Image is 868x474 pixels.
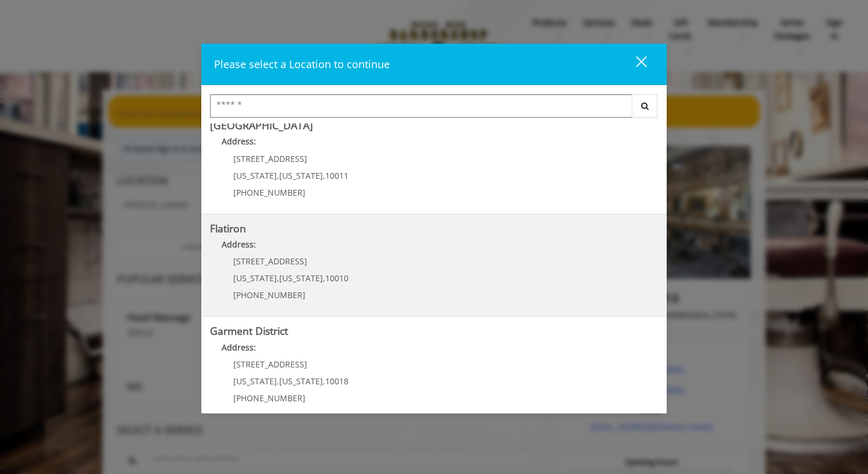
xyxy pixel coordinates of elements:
span: 10011 [325,170,348,181]
span: [US_STATE] [279,170,323,181]
span: [STREET_ADDRESS] [233,256,307,267]
b: Garment District [210,324,288,338]
span: 10010 [325,273,348,284]
span: , [277,376,279,387]
b: [GEOGRAPHIC_DATA] [210,118,313,132]
span: , [323,170,325,181]
span: , [277,273,279,284]
i: Search button [638,102,652,110]
span: , [323,273,325,284]
span: [US_STATE] [233,273,277,284]
span: [US_STATE] [279,273,323,284]
input: Search Center [210,94,632,118]
div: close dialog [622,55,646,73]
span: [US_STATE] [233,170,277,181]
b: Address: [222,342,256,353]
span: [STREET_ADDRESS] [233,153,307,164]
button: close dialog [614,52,654,76]
b: Address: [222,239,256,250]
span: [PHONE_NUMBER] [233,289,305,300]
div: Center Select [210,94,658,123]
b: Flatiron [210,221,246,235]
span: [US_STATE] [233,376,277,387]
span: [US_STATE] [279,376,323,387]
span: [PHONE_NUMBER] [233,187,305,198]
span: , [277,170,279,181]
span: Please select a Location to continue [214,57,390,71]
span: [STREET_ADDRESS] [233,359,307,370]
span: 10018 [325,376,348,387]
span: , [323,376,325,387]
span: [PHONE_NUMBER] [233,392,305,404]
b: Address: [222,136,256,147]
